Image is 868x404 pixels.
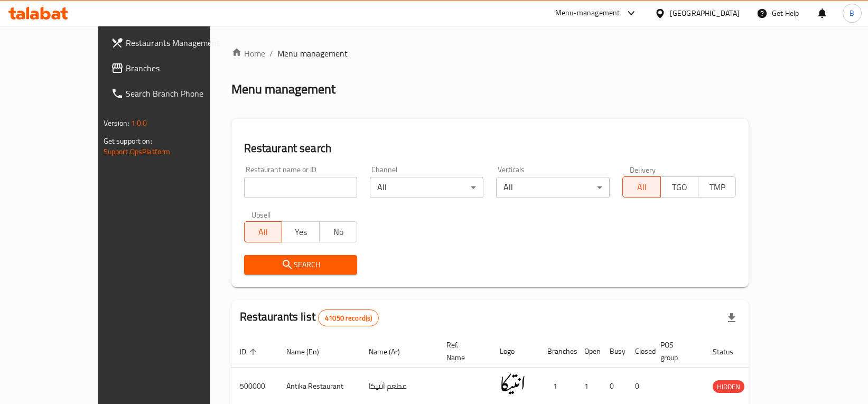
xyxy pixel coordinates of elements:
button: Yes [282,221,320,242]
button: TGO [660,176,698,198]
h2: Restaurant search [244,140,736,156]
div: [GEOGRAPHIC_DATA] [670,7,740,19]
h2: Restaurants list [240,309,379,326]
input: Search for restaurant name or ID.. [244,177,358,198]
th: Busy [601,335,627,368]
button: TMP [698,176,736,198]
span: HIDDEN [713,381,744,393]
span: 1.0.0 [131,116,147,130]
button: All [622,176,660,198]
button: All [244,221,282,242]
th: Closed [627,335,652,368]
span: All [627,180,656,195]
div: Export file [719,305,744,331]
span: Name (Ar) [369,345,414,358]
button: Search [244,255,358,275]
img: Antika Restaurant [500,371,526,397]
span: B [850,7,854,19]
span: Version: [104,116,129,130]
span: Menu management [277,47,348,60]
th: Branches [539,335,576,368]
span: Search [253,258,349,271]
span: No [324,224,353,240]
div: Menu-management [555,7,620,20]
a: Search Branch Phone [102,81,243,106]
span: 41050 record(s) [319,313,378,323]
span: Restaurants Management [126,36,235,49]
span: All [249,224,278,240]
span: Search Branch Phone [126,87,235,100]
button: No [319,221,357,242]
th: Open [576,335,601,368]
li: / [269,47,273,60]
span: ID [240,345,260,358]
span: Branches [126,62,235,74]
span: Name (En) [286,345,333,358]
a: Home [231,47,265,60]
a: Branches [102,55,243,81]
div: Total records count [318,309,379,326]
th: Logo [491,335,539,368]
h2: Menu management [231,81,335,98]
div: All [496,177,610,198]
div: All [370,177,483,198]
a: Support.OpsPlatform [104,145,171,158]
span: Ref. Name [446,339,479,364]
span: Yes [286,224,315,240]
span: TMP [703,180,732,195]
label: Delivery [630,166,656,173]
span: TGO [665,180,694,195]
span: POS group [660,339,692,364]
span: Get support on: [104,134,152,148]
label: Upsell [251,211,271,218]
span: Status [713,345,747,358]
nav: breadcrumb [231,47,749,60]
a: Restaurants Management [102,30,243,55]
